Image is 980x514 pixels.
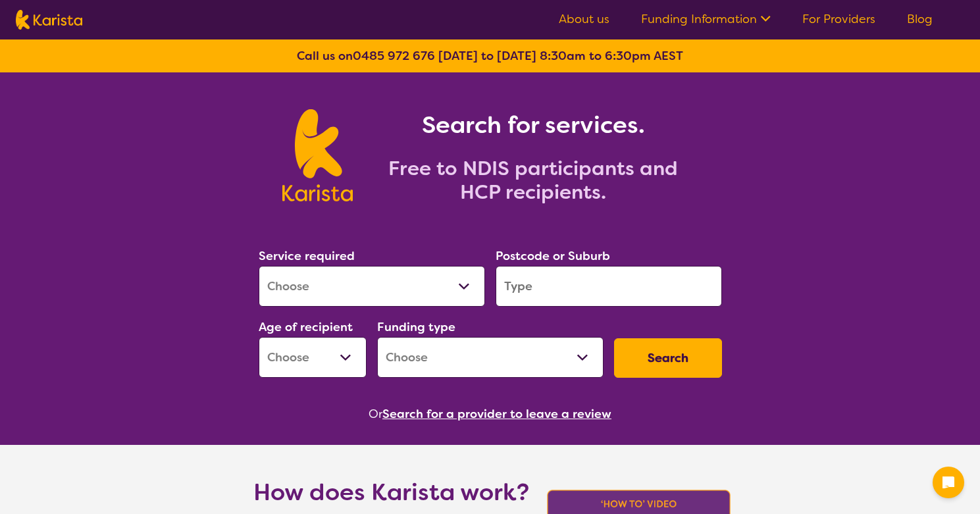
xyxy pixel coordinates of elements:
b: Call us on [DATE] to [DATE] 8:30am to 6:30pm AEST [297,48,683,64]
button: Search for a provider to leave a review [382,404,611,424]
label: Funding type [377,319,455,335]
span: Or [369,404,382,424]
a: 0485 972 676 [353,48,435,64]
img: Karista logo [282,109,353,201]
a: Blog [907,11,933,27]
h1: Search for services. [369,109,698,141]
button: Search [614,338,722,378]
input: Type [496,266,722,307]
img: Karista logo [16,10,82,30]
h1: How does Karista work? [253,476,530,508]
label: Service required [259,248,355,264]
a: Funding Information [641,11,771,27]
label: Age of recipient [259,319,353,335]
a: For Providers [802,11,875,27]
a: About us [559,11,609,27]
label: Postcode or Suburb [496,248,610,264]
h2: Free to NDIS participants and HCP recipients. [369,157,698,204]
